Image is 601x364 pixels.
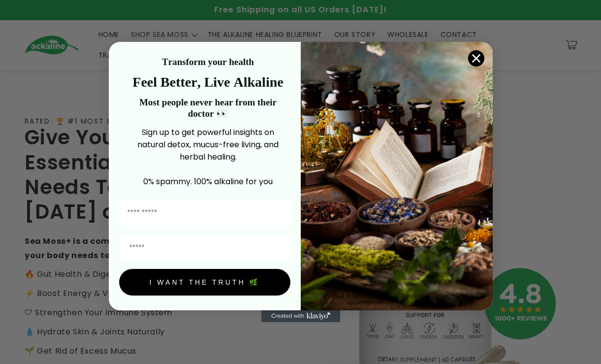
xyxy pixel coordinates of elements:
img: 4a4a186a-b914-4224-87c7-990d8ecc9bca.jpeg [301,42,493,310]
p: 0% spammy. 100% alkaline for you [126,175,290,188]
input: First Name [119,200,290,226]
p: Sign up to get powerful insights on natural detox, mucus-free living, and herbal healing. [126,126,290,163]
strong: Feel Better, Live Alkaline [132,74,283,90]
button: Close dialog [468,50,485,67]
button: I WANT THE TRUTH 🌿 [119,269,290,296]
strong: Most people never hear from their doctor 👀 [139,97,277,119]
input: Email [121,235,290,261]
strong: Transform your health [162,57,254,67]
a: Created with Klaviyo - opens in a new tab [261,310,340,322]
